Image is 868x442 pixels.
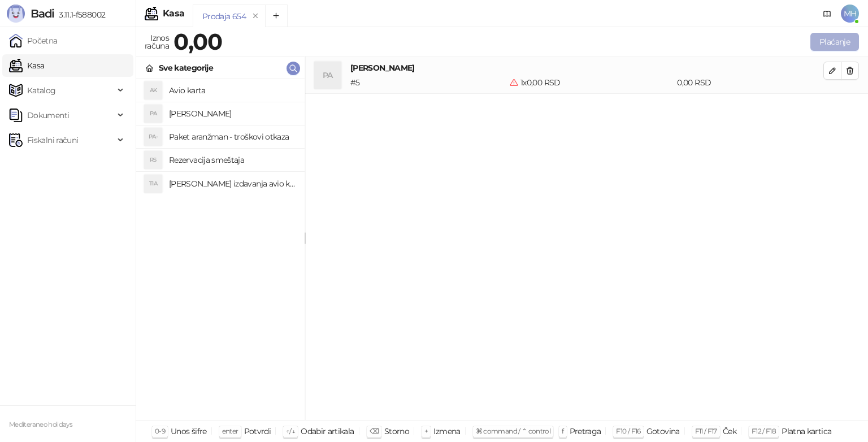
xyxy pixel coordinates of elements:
strong: 0,00 [173,28,222,55]
a: Početna [9,29,58,52]
div: Potvrdi [244,424,271,439]
span: F10 / F16 [616,427,640,435]
div: Iznos računa [142,31,171,53]
span: + [424,427,428,435]
h4: Avio karta [169,81,296,99]
span: MH [841,5,859,23]
div: 1 x 0,00 RSD [507,76,675,89]
div: RS [144,151,162,169]
span: ⌘ command / ⌃ control [476,427,551,435]
h4: Paket aranžman - troškovi otkaza [169,128,296,146]
div: Storno [384,424,409,439]
span: 0-9 [155,427,165,435]
div: Odabir artikala [301,424,354,439]
h4: [PERSON_NAME] izdavanja avio karta [169,175,296,193]
span: Katalog [27,79,56,102]
small: Mediteraneo holidays [9,421,72,428]
button: Add tab [265,5,288,27]
span: ⌫ [370,427,379,435]
div: Prodaja 654 [202,10,246,23]
div: Sve kategorije [159,62,213,74]
span: F11 / F17 [695,427,717,435]
span: ↑/↓ [286,427,295,435]
div: 0,00 RSD [675,76,826,89]
div: Pretraga [570,424,601,439]
span: enter [222,427,238,435]
span: F12 / F18 [752,427,776,435]
div: # 5 [348,76,507,89]
span: f [562,427,563,435]
div: grid [136,79,305,420]
div: AK [144,81,162,99]
div: Platna kartica [782,424,831,439]
span: Fiskalni računi [27,129,78,151]
a: Kasa [9,54,44,77]
div: PA [314,62,341,89]
div: Unos šifre [171,424,207,439]
div: TIA [144,175,162,193]
div: PA- [144,128,162,146]
span: 3.11.1-f588002 [54,10,105,20]
span: Dokumenti [27,104,69,127]
h4: Rezervacija smeštaja [169,151,296,169]
div: Gotovina [646,424,680,439]
img: Logo [7,5,25,23]
h4: [PERSON_NAME] [169,105,296,123]
div: Ček [723,424,736,439]
h4: [PERSON_NAME] [350,62,823,74]
button: remove [248,11,263,21]
div: Izmena [433,424,460,439]
a: Dokumentacija [818,5,836,23]
button: Plaćanje [810,33,859,51]
div: PA [144,105,162,123]
div: Kasa [163,9,184,18]
span: Badi [31,7,54,20]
